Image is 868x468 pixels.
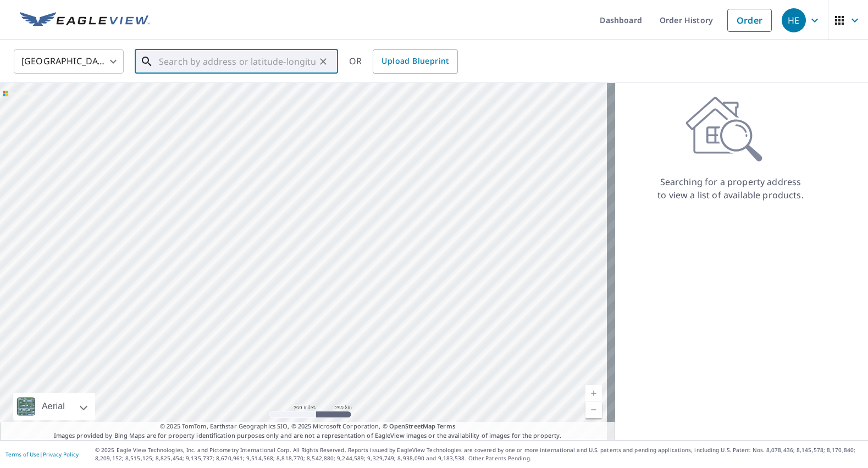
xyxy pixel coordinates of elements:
div: HE [782,8,806,32]
input: Search by address or latitude-longitude [159,46,316,77]
a: Upload Blueprint [373,49,457,74]
p: © 2025 Eagle View Technologies, Inc. and Pictometry International Corp. All Rights Reserved. Repo... [95,446,863,463]
div: OR [349,49,458,74]
a: Terms of Use [5,450,40,458]
div: Aerial [38,393,68,420]
a: Current Level 5, Zoom In [585,385,602,402]
a: OpenStreetMap [389,422,435,430]
p: Searching for a property address to view a list of available products. [657,175,804,202]
a: Privacy Policy [43,450,79,458]
button: Clear [316,54,331,69]
a: Order [727,9,772,32]
span: © 2025 TomTom, Earthstar Geographics SIO, © 2025 Microsoft Corporation, © [160,422,455,431]
span: Upload Blueprint [382,54,449,68]
a: Terms [437,422,455,430]
a: Current Level 5, Zoom Out [585,402,602,418]
div: [GEOGRAPHIC_DATA] [14,46,124,77]
img: EV Logo [20,12,150,29]
p: | [5,451,79,458]
div: Aerial [13,393,95,420]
